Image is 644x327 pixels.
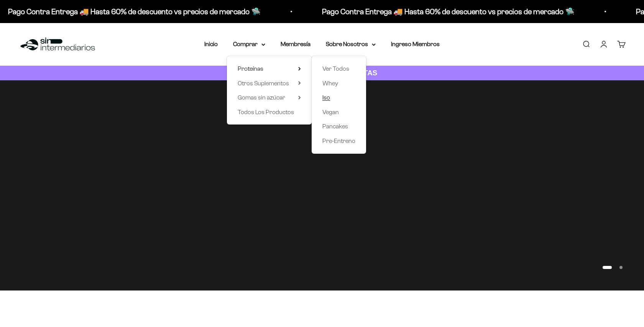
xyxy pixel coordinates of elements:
[6,5,258,18] p: Pago Contra Entrega 🚚 Hasta 60% de descuento vs precios de mercado 🛸
[238,93,301,103] summary: Gomas sin azúcar
[322,78,355,88] a: Whey
[238,64,301,74] summary: Proteínas
[322,138,355,144] span: Pre-Entreno
[322,109,339,115] span: Vegan
[322,107,355,117] a: Vegan
[322,94,330,101] span: Iso
[238,94,285,101] span: Gomas sin azúcar
[320,5,572,18] p: Pago Contra Entrega 🚚 Hasta 60% de descuento vs precios de mercado 🛸
[322,93,355,103] a: Iso
[281,41,310,47] a: Membresía
[322,80,338,86] span: Whey
[391,41,440,47] a: Ingreso Miembros
[322,123,348,129] span: Pancakes
[238,107,301,117] a: Todos Los Productos
[322,121,355,131] a: Pancakes
[238,65,263,72] span: Proteínas
[322,136,355,146] a: Pre-Entreno
[322,64,355,74] a: Ver Todos
[238,109,294,115] span: Todos Los Productos
[238,78,301,88] summary: Otros Suplementos
[204,41,218,47] a: Inicio
[238,80,289,86] span: Otros Suplementos
[322,65,349,72] span: Ver Todos
[326,39,376,49] summary: Sobre Nosotros
[233,39,265,49] summary: Comprar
